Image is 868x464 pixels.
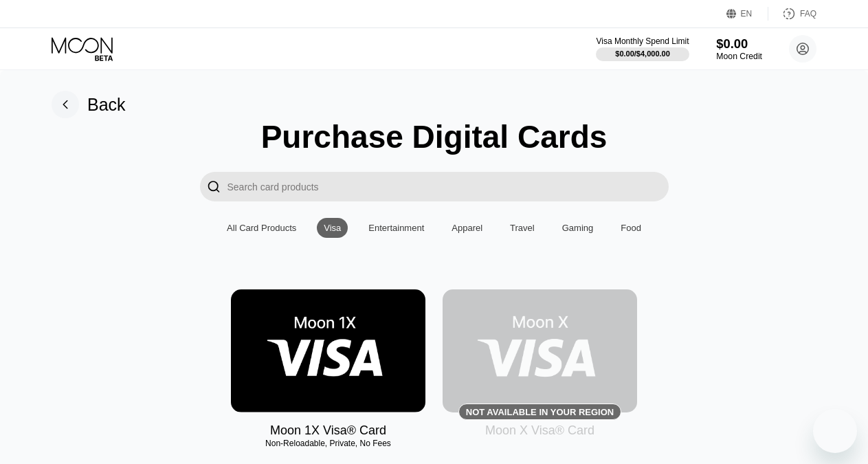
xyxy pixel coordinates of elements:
div: FAQ [768,7,816,21]
div: Not available in your region [466,407,614,417]
div: Non-Reloadable, Private, No Fees [231,439,425,448]
div: FAQ [800,9,816,19]
div: $0.00Moon Credit [716,36,762,61]
div: EN [726,7,768,21]
div: Not available in your region [443,289,637,412]
div: Back [87,95,126,115]
div: Visa [317,218,348,238]
div: All Card Products [227,223,296,233]
div: $0.00 / $4,000.00 [615,49,670,58]
div: Gaming [555,218,601,238]
div: Moon Credit [716,52,762,61]
div: Food [621,223,641,233]
div: Food [614,218,648,238]
div: Entertainment [368,223,424,233]
div: Entertainment [361,218,431,238]
input: Search card products [227,172,669,201]
div: All Card Products [220,218,303,238]
div: Purchase Digital Cards [261,118,608,155]
div: Apparel [452,223,482,233]
div: Apparel [445,218,489,238]
div: Travel [503,218,542,238]
iframe: Button to launch messaging window [813,409,857,453]
div: Visa Monthly Spend Limit [596,36,689,46]
div: Back [52,91,126,118]
div: Visa Monthly Spend Limit$0.00/$4,000.00 [596,36,689,61]
div: Travel [510,223,535,233]
div: Moon 1X Visa® Card [270,423,386,438]
div: Gaming [562,223,594,233]
div:  [200,172,227,201]
div: Moon X Visa® Card [485,423,594,438]
div: Visa [324,223,341,233]
div: EN [741,9,753,19]
div: $0.00 [716,36,762,51]
div:  [207,179,221,195]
